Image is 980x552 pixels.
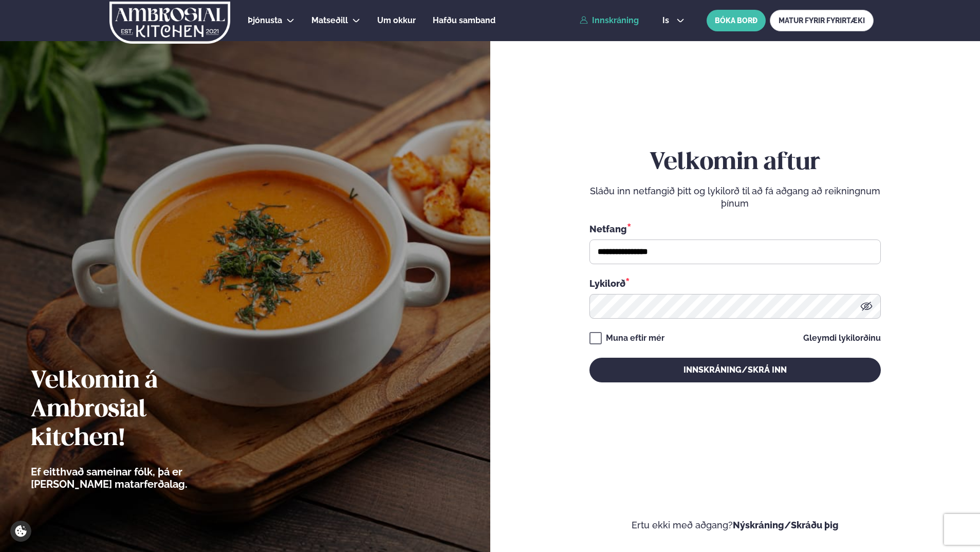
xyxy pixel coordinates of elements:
a: Matseðill [311,14,348,27]
button: BÓKA BORÐ [707,10,766,31]
a: Nýskráning/Skráðu þig [733,520,839,530]
button: is [654,16,693,25]
img: logo [108,2,231,44]
span: Matseðill [311,15,348,25]
h2: Velkomin á Ambrosial kitchen! [31,367,244,453]
a: MATUR FYRIR FYRIRTÆKI [770,10,874,31]
span: Hafðu samband [433,15,495,25]
div: Lykilorð [589,277,881,290]
div: Netfang [589,222,881,235]
span: Þjónusta [248,15,282,25]
p: Sláðu inn netfangið þitt og lykilorð til að fá aðgang að reikningnum þínum [589,185,881,210]
span: Um okkur [377,15,416,25]
a: Þjónusta [248,14,282,27]
a: Gleymdi lykilorðinu [803,334,881,342]
h2: Velkomin aftur [589,149,881,177]
p: Ertu ekki með aðgang? [521,519,950,531]
a: Innskráning [580,16,639,25]
p: Ef eitthvað sameinar fólk, þá er [PERSON_NAME] matarferðalag. [31,466,244,490]
a: Hafðu samband [433,14,495,27]
a: Um okkur [377,14,416,27]
a: Cookie settings [10,521,31,542]
button: Innskráning/Skrá inn [589,358,881,382]
span: is [662,16,672,25]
